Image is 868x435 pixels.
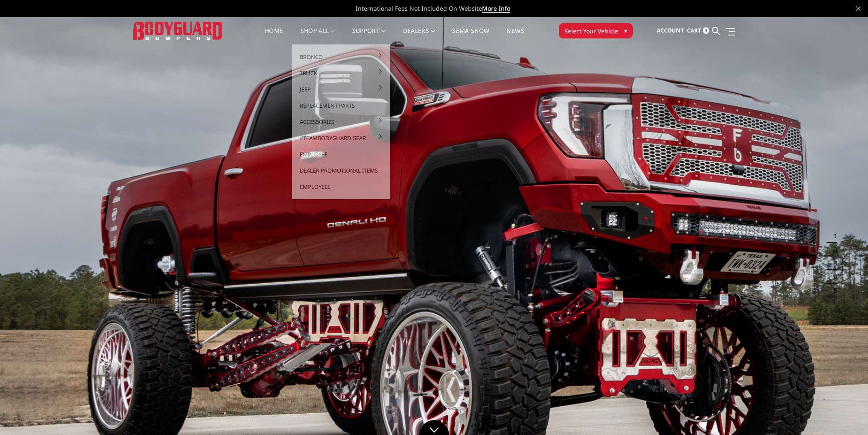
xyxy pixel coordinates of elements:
a: Jeep [295,81,387,97]
a: Dealer Promotional Items [295,162,387,179]
iframe: Chat Widget [825,394,868,435]
a: #TeamBodyguard Gear [295,130,387,146]
span: Account [657,26,684,34]
a: Accessories [295,114,387,130]
button: 3 of 5 [829,256,837,270]
a: Bronco [295,49,387,65]
a: News [506,28,524,44]
span: 3 [703,27,709,34]
a: More Info [482,4,510,13]
a: Home [265,28,283,44]
a: shop all [301,28,335,44]
a: Employee [295,146,387,162]
button: 1 of 5 [829,229,837,243]
img: BODYGUARD BUMPERS [133,22,223,39]
a: Support [352,28,386,44]
a: Click to Down [419,420,449,435]
button: 2 of 5 [829,243,837,256]
a: Truck [295,65,387,81]
a: Replacement Parts [295,97,387,114]
button: Select Your Vehicle [559,23,633,38]
span: Select Your Vehicle [564,26,618,35]
span: ▾ [624,26,627,35]
a: Employees [295,179,387,195]
a: SEMA Show [452,28,489,44]
a: Cart 3 [687,19,709,42]
button: 5 of 5 [829,284,837,297]
span: Cart [687,26,701,34]
a: Account [657,19,684,42]
button: 4 of 5 [829,270,837,284]
a: Dealers [403,28,435,44]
